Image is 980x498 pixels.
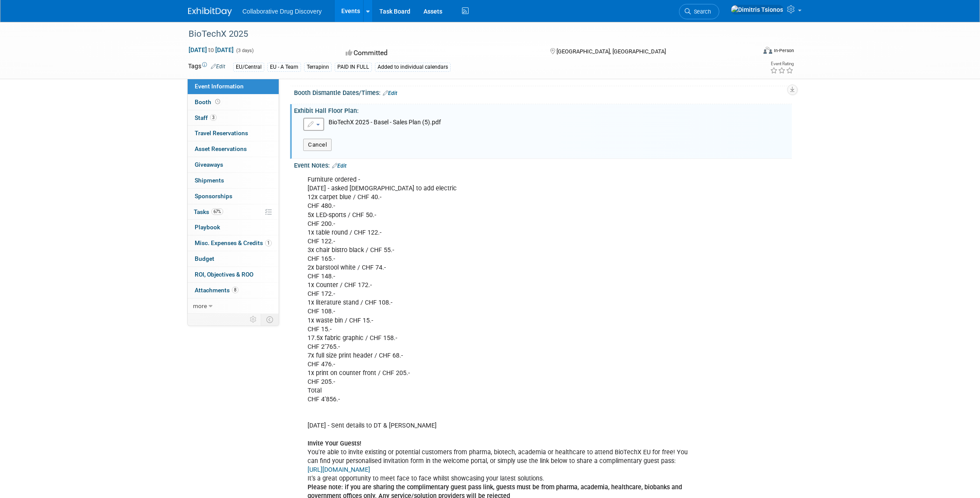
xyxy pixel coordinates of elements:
td: Tags [188,62,225,72]
a: Edit [211,63,225,70]
img: Format-Inperson.png [763,47,772,54]
div: In-Person [773,47,794,54]
a: Budget [188,251,279,267]
div: Added to individual calendars [375,63,451,72]
a: Giveaways [188,157,279,172]
div: Terrapinn [304,63,332,72]
a: Playbook [188,220,279,235]
span: Tasks [194,208,223,215]
a: Misc. Expenses & Credits1 [188,235,279,251]
div: Booth Dismantle Dates/Times: [294,86,792,98]
span: Booth not reserved yet [213,98,222,105]
a: Booth [188,95,279,110]
span: Collaborative Drug Discovery [242,8,322,15]
a: Shipments [188,173,279,188]
div: Event Format [704,46,794,59]
span: 3 [210,114,217,121]
span: Shipments [195,177,224,184]
span: [GEOGRAPHIC_DATA], [GEOGRAPHIC_DATA] [556,48,666,55]
div: EU/Central [233,63,264,72]
td: Personalize Event Tab Strip [246,314,261,325]
button: Cancel [303,139,332,151]
a: more [188,298,279,314]
a: Travel Reservations [188,126,279,141]
a: Search [679,4,719,19]
div: Committed [343,46,536,61]
a: [URL][DOMAIN_NAME] [308,466,370,473]
span: 8 [232,287,238,293]
span: Budget [195,255,214,262]
a: Event Information [188,79,279,94]
img: ExhibitDay [188,7,232,16]
span: 67% [211,208,223,215]
span: Misc. Expenses & Credits [195,239,272,246]
a: Asset Reservations [188,141,279,157]
span: (3 days) [235,48,254,53]
a: ROI, Objectives & ROO [188,267,279,282]
a: Attachments8 [188,283,279,298]
span: Search [691,8,711,15]
a: Edit [383,90,397,96]
span: Booth [195,98,222,105]
b: Invite Your Guests! [308,440,361,447]
span: Attachments [195,287,238,294]
span: Playbook [195,224,220,231]
span: Giveaways [195,161,223,168]
img: Dimitris Tsionos [731,5,784,14]
div: BioTechX 2025 [185,26,742,42]
div: PAID IN FULL [335,63,372,72]
span: BioTechX 2025 - Basel - Sales Plan (5).pdf [329,119,441,126]
div: Exhibit Hall Floor Plan: [294,104,792,115]
span: Asset Reservations [195,145,247,152]
span: [DATE] [DATE] [188,46,234,54]
span: to [207,46,215,53]
span: 1 [265,240,272,246]
div: Event Notes: [294,159,792,170]
td: Toggle Event Tabs [261,314,279,325]
span: Event Information [195,83,244,90]
span: ROI, Objectives & ROO [195,271,253,278]
span: Staff [195,114,217,121]
a: Tasks67% [188,204,279,220]
a: Sponsorships [188,189,279,204]
span: Travel Reservations [195,130,248,137]
div: Event Rating [770,62,794,66]
a: Edit [332,163,346,169]
span: Sponsorships [195,193,232,200]
div: EU - A Team [267,63,301,72]
span: more [193,302,207,309]
a: Staff3 [188,110,279,126]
